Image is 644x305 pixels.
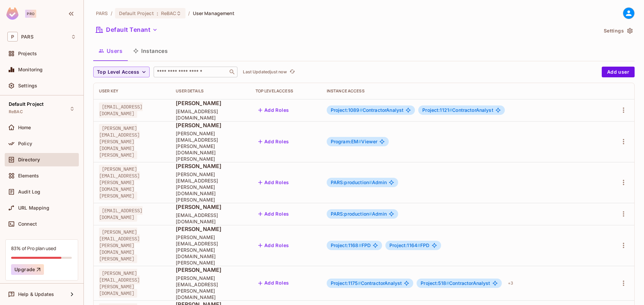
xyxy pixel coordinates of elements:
[256,136,292,147] button: Add Roles
[422,107,493,113] span: ContractorAnalyst
[18,205,49,211] span: URL Mapping
[25,10,36,18] div: Pro
[331,243,371,248] span: FPD
[176,88,245,94] div: User Details
[422,107,452,113] span: Project:1121
[18,83,37,88] span: Settings
[289,69,295,75] span: refresh
[111,10,112,16] li: /
[18,292,54,297] span: Help & Updates
[331,139,362,144] span: Program:EM
[176,203,245,211] span: [PERSON_NAME]
[359,242,362,248] span: #
[176,122,245,129] span: [PERSON_NAME]
[188,10,190,16] li: /
[256,177,292,188] button: Add Roles
[18,141,32,146] span: Policy
[331,107,363,113] span: Project:1089
[421,280,449,286] span: Project:518
[176,171,245,203] span: [PERSON_NAME][EMAIL_ADDRESS][PERSON_NAME][DOMAIN_NAME][PERSON_NAME]
[161,10,176,16] span: ReBAC
[99,206,143,222] span: [EMAIL_ADDRESS][DOMAIN_NAME]
[358,280,361,286] span: #
[176,266,245,274] span: [PERSON_NAME]
[7,32,18,42] span: P
[331,211,372,217] span: PARS:production
[11,245,56,251] div: 83% of Pro plan used
[18,67,43,72] span: Monitoring
[360,107,363,113] span: #
[369,179,372,185] span: #
[9,101,44,107] span: Default Project
[389,243,429,248] span: FPD
[331,180,387,185] span: Admin
[176,212,245,225] span: [EMAIL_ADDRESS][DOMAIN_NAME]
[287,68,296,76] span: Click to refresh data
[288,68,296,76] button: refresh
[18,173,39,178] span: Elements
[176,130,245,162] span: [PERSON_NAME][EMAIL_ADDRESS][PERSON_NAME][DOMAIN_NAME][PERSON_NAME]
[256,105,292,116] button: Add Roles
[96,10,108,16] span: the active workspace
[156,11,159,16] span: :
[99,124,140,159] span: [PERSON_NAME][EMAIL_ADDRESS][PERSON_NAME][DOMAIN_NAME][PERSON_NAME]
[331,280,361,286] span: Project:1175
[331,139,378,144] span: Viewer
[18,221,37,227] span: Connect
[331,211,387,217] span: Admin
[176,162,245,170] span: [PERSON_NAME]
[243,69,287,75] p: Last Updated just now
[176,99,245,107] span: [PERSON_NAME]
[97,68,139,76] span: Top Level Access
[176,234,245,266] span: [PERSON_NAME][EMAIL_ADDRESS][PERSON_NAME][DOMAIN_NAME][PERSON_NAME]
[93,43,128,59] button: Users
[18,125,31,130] span: Home
[601,25,635,36] button: Settings
[193,10,235,16] span: User Management
[331,242,362,248] span: Project:1168
[176,275,245,300] span: [PERSON_NAME][EMAIL_ADDRESS][PERSON_NAME][DOMAIN_NAME]
[417,242,420,248] span: #
[18,189,40,195] span: Audit Log
[128,43,173,59] button: Instances
[389,242,420,248] span: Project:1164
[602,67,635,77] button: Add user
[9,109,23,115] span: ReBAC
[99,102,143,118] span: [EMAIL_ADDRESS][DOMAIN_NAME]
[99,269,140,298] span: [PERSON_NAME][EMAIL_ADDRESS][PERSON_NAME][DOMAIN_NAME]
[93,24,160,35] button: Default Tenant
[331,179,372,185] span: PARS:production
[505,278,516,289] div: + 3
[256,88,316,94] div: Top Level Access
[176,225,245,233] span: [PERSON_NAME]
[119,10,154,16] span: Default Project
[99,165,140,200] span: [PERSON_NAME][EMAIL_ADDRESS][PERSON_NAME][DOMAIN_NAME][PERSON_NAME]
[331,107,404,113] span: ContractorAnalyst
[176,108,245,121] span: [EMAIL_ADDRESS][DOMAIN_NAME]
[331,281,402,286] span: ContractorAnalyst
[6,7,18,20] img: SReyMgAAAABJRU5ErkJggg==
[449,107,452,113] span: #
[369,211,372,217] span: #
[11,264,44,275] button: Upgrade
[421,281,490,286] span: ContractorAnalyst
[99,228,140,263] span: [PERSON_NAME][EMAIL_ADDRESS][PERSON_NAME][DOMAIN_NAME][PERSON_NAME]
[93,67,150,77] button: Top Level Access
[21,34,34,40] span: Workspace: PARS
[358,139,361,144] span: #
[99,88,165,94] div: User Key
[18,51,37,56] span: Projects
[18,157,40,162] span: Directory
[256,209,292,219] button: Add Roles
[446,280,449,286] span: #
[327,88,599,94] div: Instance Access
[256,278,292,289] button: Add Roles
[256,240,292,251] button: Add Roles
